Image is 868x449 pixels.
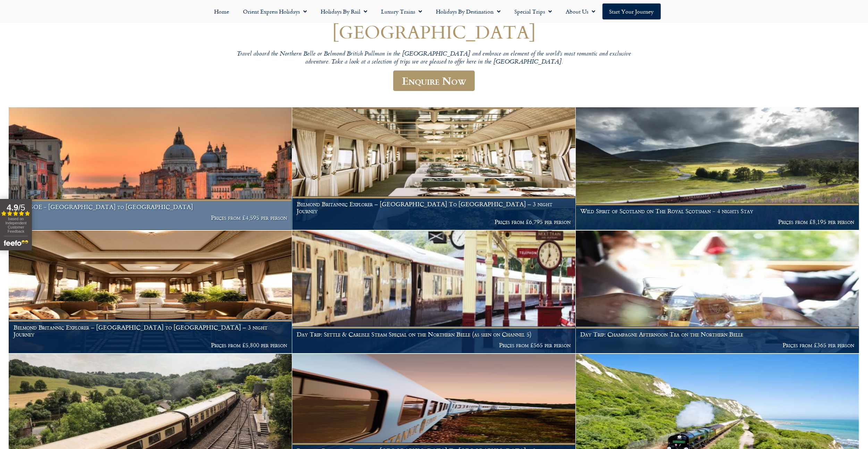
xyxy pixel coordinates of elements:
p: Prices from £4,595 per person [14,214,287,221]
h1: [GEOGRAPHIC_DATA] [226,22,642,42]
a: Wild Spirit of Scotland on The Royal Scotsman - 4 nights Stay Prices from £8,195 per person [576,107,859,230]
h1: Day Trip: Settle & Carlisle Steam Special on the Northern Belle (as seen on Channel 5) [297,331,571,338]
a: Belmond Britannic Explorer – [GEOGRAPHIC_DATA] To [GEOGRAPHIC_DATA] – 3 night Journey Prices from... [292,107,576,230]
p: Prices from £365 per person [580,342,854,349]
p: Prices from £5,800 per person [14,342,287,349]
p: Prices from £565 per person [297,342,571,349]
img: Orient Express Special Venice compressed [9,107,292,230]
a: Enquire Now [393,70,475,91]
a: Orient Express Holidays [236,3,314,19]
a: Special Trips [508,3,559,19]
h1: Wild Spirit of Scotland on The Royal Scotsman - 4 nights Stay [580,208,854,215]
p: Travel aboard the Northern Belle or Belmond British Pullman in the [GEOGRAPHIC_DATA] and embrace ... [226,50,642,67]
a: The VSOE - [GEOGRAPHIC_DATA] to [GEOGRAPHIC_DATA] Prices from £4,595 per person [9,107,292,230]
h1: Belmond Britannic Explorer – [GEOGRAPHIC_DATA] to [GEOGRAPHIC_DATA] – 3 night Journey [14,324,287,338]
nav: Menu [3,3,865,19]
a: Home [208,3,236,19]
a: About Us [559,3,602,19]
a: Day Trip: Settle & Carlisle Steam Special on the Northern Belle (as seen on Channel 5) Prices fro... [292,231,576,354]
a: Start your Journey [602,3,661,19]
a: Belmond Britannic Explorer – [GEOGRAPHIC_DATA] to [GEOGRAPHIC_DATA] – 3 night Journey Prices from... [9,231,292,354]
h1: Day Trip: Champagne Afternoon Tea on the Northern Belle [580,331,854,338]
p: Prices from £8,195 per person [580,218,854,225]
a: Holidays by Destination [429,3,508,19]
p: Prices from £6,795 per person [297,218,571,225]
h1: Belmond Britannic Explorer – [GEOGRAPHIC_DATA] To [GEOGRAPHIC_DATA] – 3 night Journey [297,201,571,214]
a: Holidays by Rail [314,3,374,19]
a: Day Trip: Champagne Afternoon Tea on the Northern Belle Prices from £365 per person [576,231,859,354]
h1: The VSOE - [GEOGRAPHIC_DATA] to [GEOGRAPHIC_DATA] [14,203,287,210]
a: Luxury Trains [374,3,429,19]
